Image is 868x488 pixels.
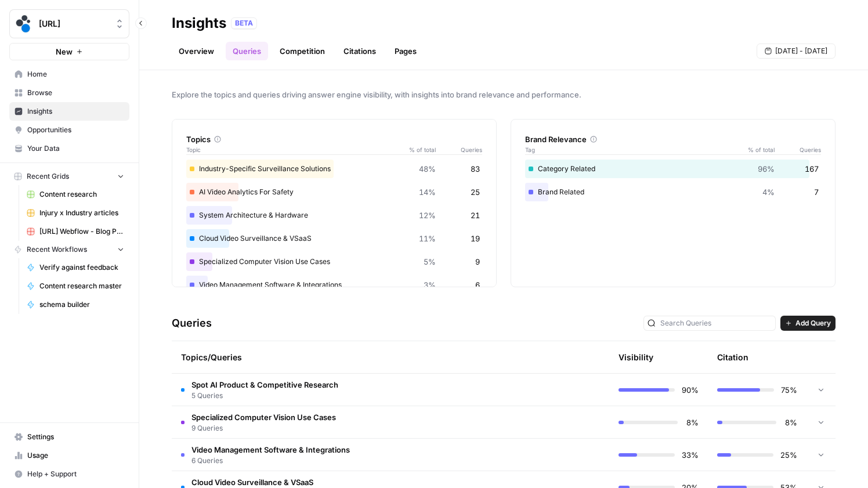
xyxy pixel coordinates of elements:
a: Insights [9,102,129,121]
span: Explore the topics and queries driving answer engine visibility, with insights into brand relevan... [172,89,836,100]
span: Topic [186,145,401,154]
div: Topics/Queries [181,341,501,373]
span: Specialized Computer Vision Use Cases [191,411,336,423]
span: 5% [424,256,436,268]
a: Settings [9,428,129,446]
span: Cloud Video Surveillance & VSaaS [191,476,313,488]
h3: Queries [172,315,212,331]
a: schema builder [21,295,129,314]
span: New [56,46,73,57]
button: Recent Workflows [9,241,129,258]
a: Usage [9,446,129,465]
div: System Architecture & Hardware [186,206,482,225]
span: [URL] [39,18,109,30]
a: Content research [21,185,129,204]
span: 7 [814,186,819,198]
span: Home [27,69,124,79]
span: Opportunities [27,125,124,135]
div: BETA [231,17,257,29]
span: Usage [27,450,124,461]
div: AI Video Analytics For Safety [186,183,482,201]
span: Browse [27,88,124,98]
span: 12% [419,209,436,221]
span: Verify against feedback [39,262,124,273]
span: % of total [740,145,775,154]
span: 9 Queries [191,423,336,433]
span: 25% [780,449,797,461]
button: [DATE] - [DATE] [757,44,836,59]
div: Topics [186,133,482,145]
span: 4% [762,186,775,198]
span: 167 [805,163,819,175]
a: Queries [226,42,268,60]
span: Insights [27,106,124,117]
a: Citations [337,42,383,60]
span: 8% [685,417,699,428]
span: Queries [436,145,482,154]
div: Insights [172,14,226,32]
div: Video Management Software & Integrations [186,276,482,294]
a: Browse [9,84,129,102]
div: Industry-Specific Surveillance Solutions [186,160,482,178]
a: Your Data [9,139,129,158]
span: Help + Support [27,469,124,479]
a: Competition [273,42,332,60]
div: Visibility [619,352,653,363]
button: Help + Support [9,465,129,483]
span: 5 Queries [191,391,338,401]
span: Queries [775,145,821,154]
a: [URL] Webflow - Blog Posts Refresh [21,222,129,241]
span: Content research [39,189,124,200]
span: 3% [424,279,436,291]
span: Add Query [795,318,831,328]
span: Video Management Software & Integrations [191,444,350,456]
a: Verify against feedback [21,258,129,277]
span: 9 [475,256,480,268]
div: Category Related [525,160,821,178]
span: schema builder [39,299,124,310]
span: Your Data [27,143,124,154]
span: Injury x Industry articles [39,208,124,218]
div: Citation [717,341,748,373]
span: 48% [419,163,436,175]
span: Content research master [39,281,124,291]
span: 75% [781,384,797,396]
div: Cloud Video Surveillance & VSaaS [186,229,482,248]
span: 21 [471,209,480,221]
span: 33% [682,449,699,461]
a: Pages [388,42,424,60]
span: 14% [419,186,436,198]
span: Spot AI Product & Competitive Research [191,379,338,391]
span: Recent Workflows [27,244,87,255]
span: 8% [783,417,797,428]
span: 25 [471,186,480,198]
span: [URL] Webflow - Blog Posts Refresh [39,226,124,237]
span: % of total [401,145,436,154]
a: Content research master [21,277,129,295]
div: Brand Relevance [525,133,821,145]
span: Recent Grids [27,171,69,182]
a: Home [9,65,129,84]
a: Opportunities [9,121,129,139]
input: Search Queries [660,317,772,329]
div: Specialized Computer Vision Use Cases [186,252,482,271]
span: 6 [475,279,480,291]
span: Tag [525,145,740,154]
span: 96% [758,163,775,175]
a: Overview [172,42,221,60]
span: [DATE] - [DATE] [775,46,827,56]
button: Add Query [780,316,836,331]
a: Injury x Industry articles [21,204,129,222]
button: Recent Grids [9,168,129,185]
span: 83 [471,163,480,175]
div: Brand Related [525,183,821,201]
span: 11% [419,233,436,244]
button: New [9,43,129,60]
span: 6 Queries [191,456,350,466]
button: Workspace: spot.ai [9,9,129,38]
span: Settings [27,432,124,442]
img: spot.ai Logo [13,13,34,34]
span: 90% [682,384,699,396]
span: 19 [471,233,480,244]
